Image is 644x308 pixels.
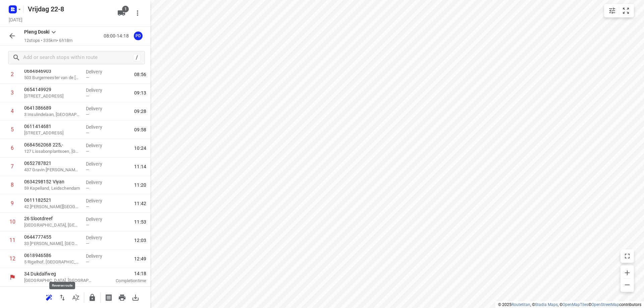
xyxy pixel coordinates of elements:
[24,74,80,81] p: 503 Burgemeester van de Pollstraat, Amsterdam
[86,75,89,80] span: —
[24,203,80,210] p: 42 J.C. Bloemhove, Zoetermeer
[604,4,634,17] div: small contained button group
[134,32,143,40] div: PD
[133,54,141,61] div: /
[104,33,131,40] p: 08:00-14:18
[122,6,129,12] span: 1
[86,68,111,75] p: Delivery
[86,259,89,264] span: —
[24,160,80,167] p: 0652787821
[25,4,112,14] h5: Rename
[24,215,80,222] p: 26 Slootdreef
[86,216,111,223] p: Delivery
[86,112,89,117] span: —
[24,270,94,277] p: 34 Dukdalfweg
[24,130,80,136] p: 28 President Krügerstraat, IJmuiden
[24,105,80,111] p: 0641386689
[24,259,80,265] p: 5 Rigelhof, [GEOGRAPHIC_DATA]
[24,185,80,192] p: 59 Kapelland, Leidschendam
[512,302,530,307] a: Routetitan
[86,186,89,191] span: —
[102,270,146,277] span: 14:18
[619,4,633,17] button: Fit zoom
[605,4,619,17] button: Map settings
[11,71,14,77] div: 2
[24,222,80,229] p: [GEOGRAPHIC_DATA], [GEOGRAPHIC_DATA]
[535,302,558,307] a: Stadia Maps
[24,141,80,148] p: 0684562068 225,-
[24,93,80,100] p: [STREET_ADDRESS]
[11,126,14,133] div: 5
[11,108,14,114] div: 4
[562,302,588,307] a: OpenMapTiles
[24,111,80,118] p: 3 Insulindelaan, Wormerveer
[591,302,619,307] a: OpenStreetMap
[86,197,111,204] p: Delivery
[86,234,111,241] p: Delivery
[102,278,146,284] p: Completion time
[24,123,80,130] p: 0611414681
[134,145,146,151] span: 10:24
[24,167,80,173] p: 437 Gravin Juliana van Stolberglaan, Leidschendam
[86,130,89,135] span: —
[86,253,111,259] p: Delivery
[86,241,89,246] span: —
[24,252,80,259] p: 0618946586
[102,294,115,300] span: Print shipping labels
[131,33,145,39] span: Assigned to Pleng Doski
[9,219,15,225] div: 10
[134,237,146,244] span: 12:03
[11,145,14,151] div: 6
[498,302,641,307] li: © 2025 , © , © © contributors
[24,197,80,203] p: 0611182521
[134,255,146,262] span: 12:49
[86,149,89,154] span: —
[86,179,111,186] p: Delivery
[134,126,146,133] span: 09:58
[11,200,14,206] div: 9
[134,89,146,96] span: 09:13
[134,71,146,78] span: 08:56
[86,161,111,167] p: Delivery
[11,89,14,96] div: 3
[24,240,80,247] p: 33 Cornelis van Eerdenstraat, Zoetermeer
[11,163,14,170] div: 7
[134,163,146,170] span: 11:14
[9,255,15,262] div: 12
[24,148,80,155] p: 127 Lissabonplantsoen, Haarlem
[86,124,111,130] p: Delivery
[86,105,111,112] p: Delivery
[24,68,80,74] p: 0684846903
[11,182,14,188] div: 8
[23,53,133,63] input: Add or search stops within route
[86,94,89,99] span: —
[86,223,89,228] span: —
[134,182,146,188] span: 11:20
[24,86,80,93] p: 0654149929
[24,28,50,36] p: Pleng Doski
[131,6,144,20] button: More
[134,200,146,207] span: 11:42
[134,108,146,115] span: 09:28
[131,29,145,43] button: PD
[86,142,111,149] p: Delivery
[115,294,129,300] span: Print route
[9,237,15,243] div: 11
[24,178,80,185] p: 0634298152 Viyan
[115,6,128,20] button: 1
[129,294,142,300] span: Download route
[86,167,89,172] span: —
[86,204,89,209] span: —
[86,291,99,304] button: Lock route
[86,87,111,94] p: Delivery
[24,38,72,44] p: 12 stops • 335km • 6h18m
[6,16,25,23] h5: Project date
[134,219,146,225] span: 11:53
[69,294,83,300] span: Sort by time window
[24,277,94,284] p: [GEOGRAPHIC_DATA], [GEOGRAPHIC_DATA]
[24,234,80,240] p: 0644777455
